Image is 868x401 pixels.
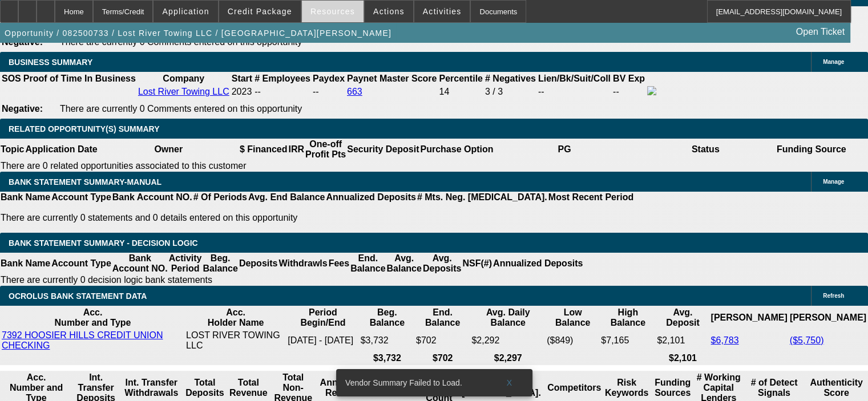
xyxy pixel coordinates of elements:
th: PG [494,139,635,160]
th: Avg. Deposit [656,307,709,329]
th: Owner [98,139,239,160]
button: Application [154,1,217,22]
th: NSF(#) [462,253,492,274]
th: Purchase Option [419,139,494,160]
span: Refresh [823,293,844,299]
div: 3 / 3 [485,87,536,97]
th: Withdrawls [278,253,328,274]
th: $702 [415,353,470,364]
button: Resources [302,1,364,22]
th: Deposits [239,253,278,274]
img: facebook-icon.png [647,86,656,95]
div: Vendor Summary Failed to Load. [336,369,491,396]
b: Paynet Master Score [347,74,437,83]
th: Activity Period [168,253,203,274]
th: Bank Account NO. [112,192,193,203]
th: One-off Profit Pts [305,139,346,160]
button: Credit Package [219,1,301,22]
th: Avg. Daily Balance [471,307,545,329]
b: Percentile [439,74,482,83]
td: $7,165 [600,330,655,351]
th: IRR [288,139,305,160]
span: Opportunity / 082500733 / Lost River Towing LLC / [GEOGRAPHIC_DATA][PERSON_NAME] [5,29,391,38]
th: Period Begin/End [287,307,358,329]
span: Credit Package [228,7,292,16]
span: There are currently 0 Comments entered on this opportunity [60,104,302,114]
th: Beg. Balance [202,253,238,274]
td: LOST RIVER TOWING LLC [185,330,286,351]
td: -- [538,86,611,98]
th: Account Type [51,192,112,203]
span: BUSINESS SUMMARY [9,58,92,67]
b: Lien/Bk/Suit/Coll [538,74,611,83]
span: Application [162,7,209,16]
button: Actions [365,1,413,22]
th: SOS [1,73,22,84]
span: Manage [823,59,844,65]
th: Most Recent Period [548,192,634,203]
span: Manage [823,179,844,185]
a: ($5,750) [790,335,824,345]
th: Beg. Balance [360,307,414,329]
td: [DATE] - [DATE] [287,330,358,351]
a: $6,783 [710,335,738,345]
th: Low Balance [546,307,599,329]
th: Proof of Time In Business [23,73,136,84]
th: Bank Account NO. [112,253,168,274]
span: OCROLUS BANK STATEMENT DATA [9,291,147,301]
b: # Employees [255,74,310,83]
span: BANK STATEMENT SUMMARY-MANUAL [9,177,162,187]
th: # Mts. Neg. [MEDICAL_DATA]. [417,192,548,203]
button: Activities [414,1,470,22]
td: $2,292 [471,330,545,351]
a: 663 [347,87,362,96]
b: Company [163,74,204,83]
th: Application Date [25,139,98,160]
td: 2023 [231,86,253,98]
th: End. Balance [415,307,470,329]
th: [PERSON_NAME] [789,307,867,329]
span: Actions [373,7,405,16]
th: Acc. Holder Name [185,307,286,329]
p: There are currently 0 statements and 0 details entered on this opportunity [1,213,633,223]
span: Bank Statement Summary - Decision Logic [9,238,198,248]
button: X [491,372,528,393]
td: ($849) [546,330,599,351]
th: Avg. Balance [386,253,422,274]
div: 14 [439,87,482,97]
th: Fees [328,253,350,274]
th: [PERSON_NAME] [710,307,788,329]
th: Status [635,139,776,160]
a: Lost River Towing LLC [138,87,229,96]
a: 7392 HOOSIER HILLS CREDIT UNION CHECKING [2,330,163,350]
th: $3,732 [360,353,414,364]
span: RELATED OPPORTUNITY(S) SUMMARY [9,124,159,133]
b: Negative: [2,104,43,114]
th: $2,297 [471,353,545,364]
th: Funding Source [776,139,847,160]
th: End. Balance [350,253,386,274]
b: BV Exp [613,74,645,83]
th: Avg. Deposits [422,253,462,274]
th: Acc. Number and Type [1,307,184,329]
td: -- [612,86,645,98]
th: High Balance [600,307,655,329]
th: $2,101 [656,353,709,364]
a: Open Ticket [792,22,849,42]
th: Avg. End Balance [248,192,326,203]
span: Resources [310,7,355,16]
th: Annualized Deposits [492,253,583,274]
th: # Of Periods [193,192,248,203]
span: -- [255,87,261,96]
th: Annualized Deposits [325,192,416,203]
span: Activities [423,7,462,16]
td: $702 [415,330,470,351]
b: # Negatives [485,74,536,83]
b: Start [232,74,252,83]
td: -- [312,86,345,98]
td: $2,101 [656,330,709,351]
span: X [506,378,512,387]
th: $ Financed [239,139,288,160]
b: Paydex [313,74,345,83]
th: Account Type [51,253,112,274]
